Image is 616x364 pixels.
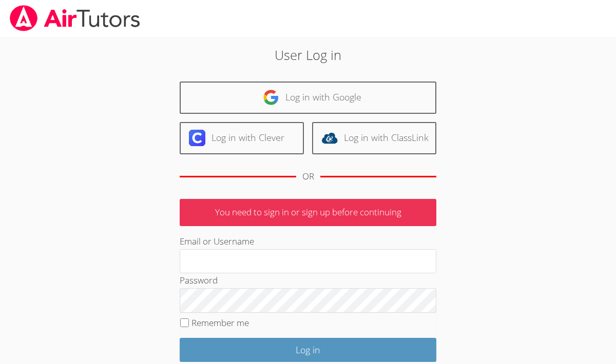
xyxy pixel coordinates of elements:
[142,45,474,65] h2: User Log in
[180,274,218,286] label: Password
[180,199,436,226] p: You need to sign in or sign up before continuing
[9,5,141,31] img: airtutors_banner-c4298cdbf04f3fff15de1276eac7730deb9818008684d7c2e4769d2f7ddbe033.png
[321,130,338,146] img: classlink-logo-d6bb404cc1216ec64c9a2012d9dc4662098be43eaf13dc465df04b49fa7ab582.svg
[191,317,249,329] label: Remember me
[263,89,279,106] img: google-logo-50288ca7cdecda66e5e0955fdab243c47b7ad437acaf1139b6f446037453330a.svg
[180,235,254,247] label: Email or Username
[312,122,436,154] a: Log in with ClassLink
[189,130,205,146] img: clever-logo-6eab21bc6e7a338710f1a6ff85c0baf02591cd810cc4098c63d3a4b26e2feb20.svg
[302,169,314,184] div: OR
[180,82,436,114] a: Log in with Google
[180,338,436,362] input: Log in
[180,122,304,154] a: Log in with Clever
